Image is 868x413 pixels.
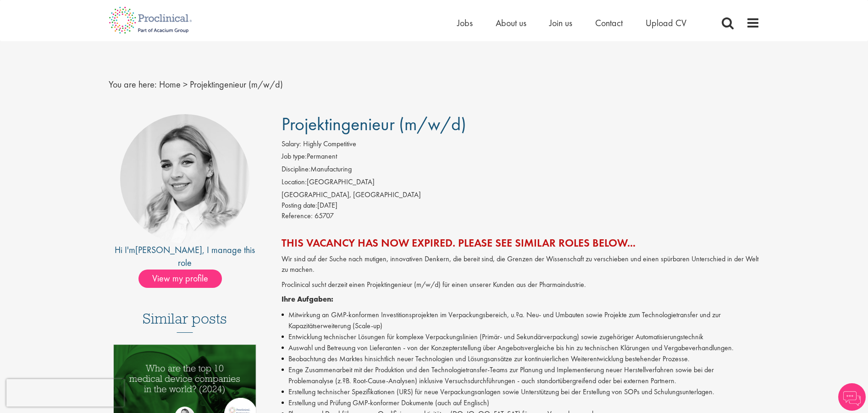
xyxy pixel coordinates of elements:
[282,177,760,190] li: [GEOGRAPHIC_DATA]
[138,271,231,283] a: View my profile
[282,200,760,211] div: [DATE]
[646,17,686,29] a: Upload CV
[282,164,310,175] label: Discipline:
[282,112,466,136] span: Projektingenieur (m/w/d)
[190,78,283,90] span: Projektingenieur (m/w/d)
[282,342,760,353] li: Auswahl und Betreuung von Lieferanten - von der Konzepterstellung über Angebotsvergleiche bis hin...
[282,353,760,364] li: Beobachtung des Marktes hinsichtlich neuer Technologien und Lösungsansätze zur kontinuierlichen W...
[183,78,188,90] span: >
[282,386,760,397] li: Erstellung technischer Spezifikationen (URS) für neue Verpackungsanlagen sowie Unterstützung bei ...
[282,254,760,275] p: Wir sind auf der Suche nach mutigen, innovativen Denkern, die bereit sind, die Grenzen der Wissen...
[138,270,222,288] span: View my profile
[120,114,249,243] img: imeage of recruiter Tamara Lévai
[595,17,623,29] a: Contact
[282,237,760,249] h2: This vacancy has now expired. Please see similar roles below...
[282,294,333,304] strong: Ihre Aufgaben:
[282,364,760,386] li: Enge Zusammenarbeit mit der Produktion und den Technologietransfer-Teams zur Planung und Implemen...
[282,139,301,149] label: Salary:
[282,164,760,177] li: Manufacturing
[838,383,866,411] img: Chatbot
[109,243,261,270] div: Hi I'm , I manage this role
[496,17,526,29] a: About us
[315,211,334,220] span: 65707
[282,397,760,408] li: Erstellung und Prüfung GMP-konformer Dokumente (auch auf Englisch)
[6,379,124,407] iframe: reCAPTCHA
[135,244,202,256] a: [PERSON_NAME]
[282,331,760,342] li: Entwicklung technischer Lösungen für komplexe Verpackungslinien (Primär- und Sekundärverpackung) ...
[282,151,760,164] li: Permanent
[143,311,227,333] h3: Similar posts
[282,190,760,200] div: [GEOGRAPHIC_DATA], [GEOGRAPHIC_DATA]
[282,177,307,187] label: Location:
[282,211,313,221] label: Reference:
[282,151,307,162] label: Job type:
[282,280,760,290] p: Proclinical sucht derzeit einen Projektingenieur (m/w/d) für einen unserer Kunden aus der Pharmai...
[109,78,157,90] span: You are here:
[282,200,317,210] span: Posting date:
[457,17,473,29] a: Jobs
[159,78,181,90] a: breadcrumb link
[303,139,356,149] span: Highly Competitive
[549,17,572,29] a: Join us
[282,309,760,331] li: Mitwirkung an GMP-konformen Investitionsprojekten im Verpackungsbereich, u.?a. Neu- und Umbauten ...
